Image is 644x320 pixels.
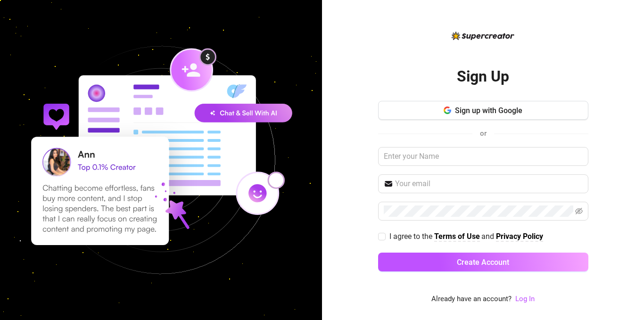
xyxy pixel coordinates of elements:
a: Log In [515,295,535,303]
a: Log In [515,294,535,305]
span: Create Account [457,258,509,267]
span: Already have an account? [431,294,512,305]
h2: Sign Up [457,67,509,86]
span: or [480,129,487,138]
span: Sign up with Google [455,106,522,115]
input: Enter your Name [378,147,588,166]
a: Privacy Policy [496,232,543,242]
input: Your email [395,178,583,189]
img: logo-BBDzfeDw.svg [452,32,514,40]
strong: Terms of Use [434,232,480,241]
button: Create Account [378,253,588,271]
a: Terms of Use [434,232,480,242]
span: eye-invisible [575,207,583,215]
button: Sign up with Google [378,101,588,120]
strong: Privacy Policy [496,232,543,241]
span: I agree to the [389,232,434,241]
span: and [481,232,496,241]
